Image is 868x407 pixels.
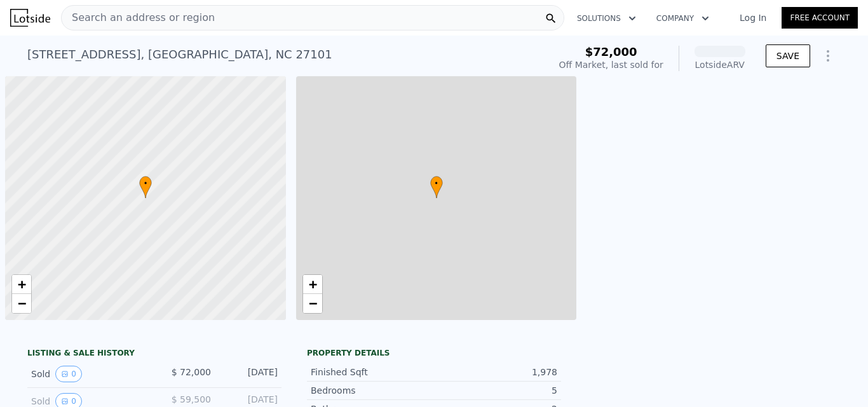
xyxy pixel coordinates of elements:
[695,58,745,71] div: Lotside ARV
[559,58,663,71] div: Off Market, last sold for
[172,394,211,404] span: $ 59,500
[430,178,443,189] span: •
[303,275,322,294] a: Zoom in
[585,45,637,58] span: $72,000
[430,176,443,198] div: •
[766,44,810,67] button: SAVE
[139,178,152,189] span: •
[27,46,332,63] div: [STREET_ADDRESS] , [GEOGRAPHIC_DATA] , NC 27101
[18,276,26,292] span: +
[311,384,434,397] div: Bedrooms
[31,366,144,382] div: Sold
[10,9,50,27] img: Lotside
[27,348,281,361] div: LISTING & SALE HISTORY
[18,295,26,311] span: −
[303,294,322,313] a: Zoom out
[815,43,841,69] button: Show Options
[308,276,316,292] span: +
[307,348,561,358] div: Property details
[221,366,278,382] div: [DATE]
[139,176,152,198] div: •
[724,11,782,24] a: Log In
[62,10,215,25] span: Search an address or region
[12,275,31,294] a: Zoom in
[434,366,557,378] div: 1,978
[308,295,316,311] span: −
[172,367,211,377] span: $ 72,000
[55,366,82,382] button: View historical data
[311,366,434,378] div: Finished Sqft
[434,384,557,397] div: 5
[567,7,646,30] button: Solutions
[646,7,719,30] button: Company
[12,294,31,313] a: Zoom out
[782,7,858,29] a: Free Account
